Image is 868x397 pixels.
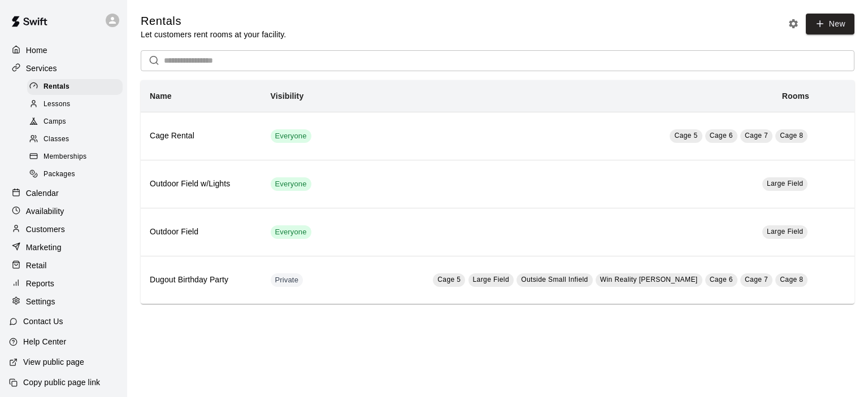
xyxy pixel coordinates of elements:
[26,187,59,199] p: Calendar
[44,134,69,145] span: Classes
[806,14,854,34] a: New
[150,91,172,101] b: Name
[44,81,70,93] span: Rentals
[9,60,118,77] a: Services
[27,167,123,182] div: Packages
[785,15,802,32] button: Rental settings
[745,132,768,139] span: Cage 7
[473,276,509,283] span: Large Field
[271,131,311,142] span: Everyone
[9,257,118,274] a: Retail
[271,275,303,286] span: Private
[26,63,57,74] p: Services
[26,206,64,217] p: Availability
[9,42,118,59] a: Home
[271,91,304,101] b: Visibility
[27,97,123,112] div: Lessons
[767,228,803,235] span: Large Field
[23,356,84,368] p: View public page
[26,260,47,271] p: Retail
[9,185,118,202] a: Calendar
[521,276,588,283] span: Outside Small Infield
[23,316,63,327] p: Contact Us
[23,336,66,347] p: Help Center
[271,177,311,191] div: This service is visible to all of your customers
[271,227,311,238] span: Everyone
[27,166,127,184] a: Packages
[26,242,62,253] p: Marketing
[745,276,768,283] span: Cage 7
[437,276,461,283] span: Cage 5
[27,114,127,131] a: Camps
[9,293,118,310] a: Settings
[27,131,127,149] a: Classes
[780,132,803,139] span: Cage 8
[44,99,71,110] span: Lessons
[27,149,123,165] div: Memberships
[44,151,86,163] span: Memberships
[44,116,66,128] span: Camps
[44,169,75,180] span: Packages
[27,132,123,147] div: Classes
[26,45,47,56] p: Home
[150,178,253,190] h6: Outdoor Field w/Lights
[710,276,733,283] span: Cage 6
[271,225,311,239] div: This service is visible to all of your customers
[27,78,127,95] a: Rentals
[780,276,803,283] span: Cage 8
[271,179,311,190] span: Everyone
[141,29,286,40] p: Let customers rent rooms at your facility.
[26,278,54,289] p: Reports
[674,132,697,139] span: Cage 5
[271,273,303,287] div: This service is hidden, and can only be accessed via a direct link
[9,239,118,256] a: Marketing
[23,377,100,388] p: Copy public page link
[9,275,118,292] a: Reports
[271,129,311,143] div: This service is visible to all of your customers
[141,14,286,29] h5: Rentals
[27,79,123,95] div: Rentals
[782,91,809,101] b: Rooms
[27,114,123,130] div: Camps
[26,296,55,307] p: Settings
[26,224,65,235] p: Customers
[710,132,733,139] span: Cage 6
[150,274,253,286] h6: Dugout Birthday Party
[767,180,803,187] span: Large Field
[150,130,253,142] h6: Cage Rental
[600,276,698,283] span: Win Reality [PERSON_NAME]
[27,95,127,113] a: Lessons
[9,203,118,220] a: Availability
[141,80,854,304] table: simple table
[150,226,253,238] h6: Outdoor Field
[9,221,118,238] a: Customers
[27,149,127,166] a: Memberships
